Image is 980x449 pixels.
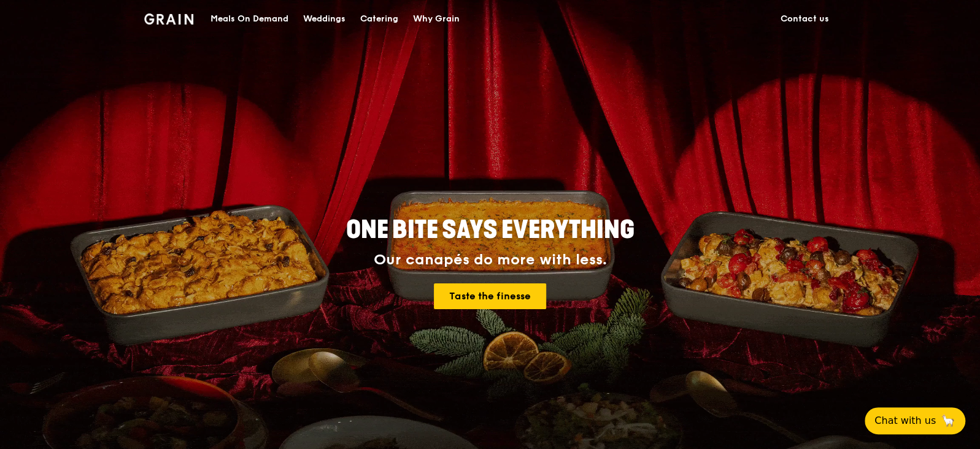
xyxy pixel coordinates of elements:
img: Grain [144,13,194,25]
div: Why Grain [413,1,460,37]
a: Why Grain [406,1,467,37]
a: Weddings [296,1,353,37]
a: Taste the finesse [434,283,546,309]
a: Catering [353,1,406,37]
span: Chat with us [874,413,936,428]
div: Our canapés do more with less. [269,251,711,269]
div: Meals On Demand [210,1,288,37]
div: Catering [360,1,398,37]
div: Weddings [303,1,345,37]
a: Contact us [773,1,836,37]
button: Chat with us🦙 [865,407,965,434]
span: ONE BITE SAYS EVERYTHING [346,215,635,245]
span: 🦙 [941,413,955,428]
